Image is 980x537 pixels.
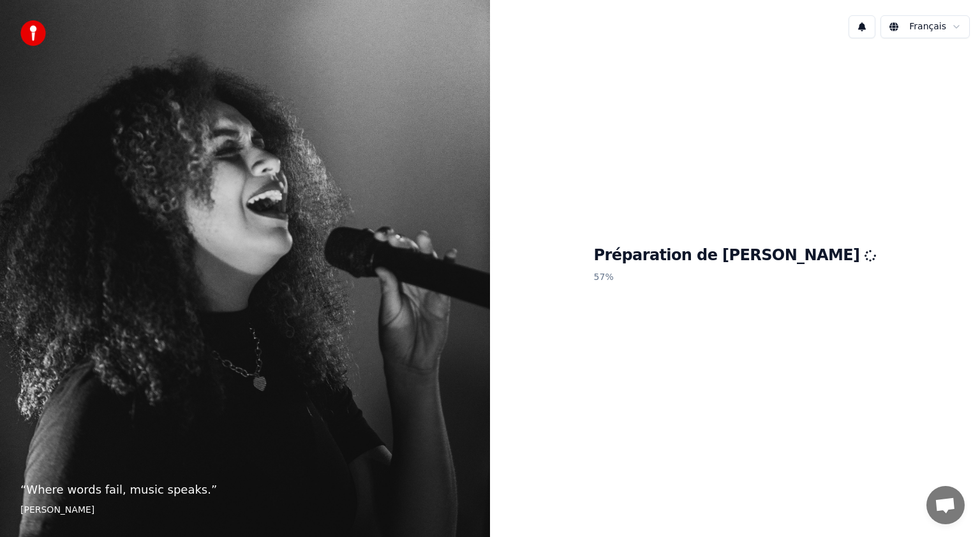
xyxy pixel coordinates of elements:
a: Ouvrir le chat [926,486,965,524]
img: youka [20,20,46,46]
p: “ Where words fail, music speaks. ” [20,481,470,499]
footer: [PERSON_NAME] [20,504,470,517]
p: 57 % [594,266,877,289]
h1: Préparation de [PERSON_NAME] [594,246,877,266]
